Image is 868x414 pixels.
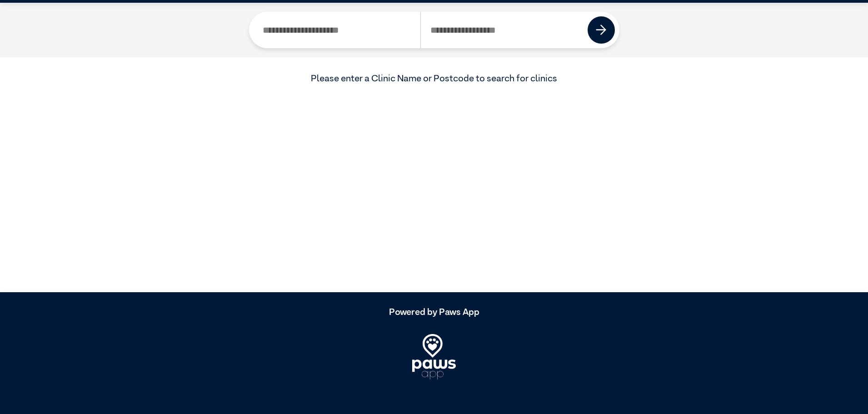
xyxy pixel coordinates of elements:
div: Please enter a Clinic Name or Postcode to search for clinics [161,72,707,85]
input: Search by Postcode [420,12,588,48]
img: icon-right [596,25,607,35]
input: Search by Clinic Name [254,12,421,48]
img: PawsApp [412,334,456,379]
h5: Powered by Paws App [161,307,707,318]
